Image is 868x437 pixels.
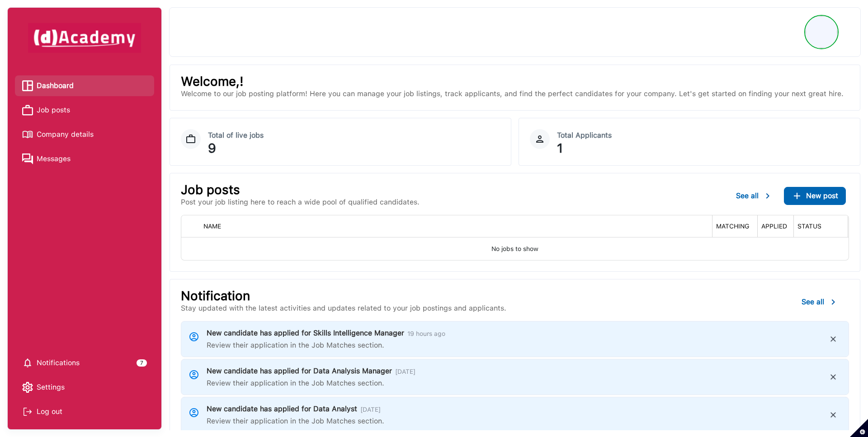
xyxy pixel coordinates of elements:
[22,358,33,368] img: setting
[806,191,838,200] span: New post
[761,223,787,230] span: APPLIED
[22,79,147,93] a: Dashboard iconDashboard
[850,419,868,437] button: Set cookie preferences
[22,80,33,91] img: Dashboard icon
[22,129,33,140] img: Company details icon
[802,298,824,306] span: See all
[137,359,147,367] div: 7
[22,153,33,164] img: Messages icon
[530,129,550,149] img: Icon Circle
[240,74,244,89] span: !
[181,197,420,208] p: Post your job listing here to reach a wide pool of qualified candidates.
[203,223,221,230] span: NAME
[189,407,199,418] img: Left Image
[207,366,392,377] p: New candidate has applied for Data Analysis Manager
[189,369,199,380] img: Left Image
[37,356,80,370] span: Notifications
[360,404,381,416] span: [DATE]
[181,184,420,195] p: Job posts
[37,128,94,141] span: Company details
[716,223,749,230] span: MATCHING
[557,129,849,142] div: Total Applicants
[181,290,506,301] p: Notification
[37,79,74,93] span: Dashboard
[22,128,147,141] a: Company details iconCompany details
[207,416,818,427] p: Review their application in the Job Matches section.
[762,191,773,201] img: ...
[208,129,500,142] div: Total of live jobs
[22,405,147,418] div: Log out
[22,152,147,166] a: Messages iconMessages
[189,331,199,342] img: Left Image
[828,297,839,307] img: ...
[207,378,818,389] p: Review their application in the Job Matches section.
[825,407,841,423] img: Close Icon
[22,105,33,116] img: Job posts icon
[207,404,357,414] p: New candidate has applied for Data Analyst
[208,142,500,154] div: 9
[797,223,821,230] span: STATUS
[825,331,841,347] img: Close Icon
[395,366,415,378] span: [DATE]
[37,381,65,394] span: Settings
[736,191,759,200] span: See all
[181,303,506,314] p: Stay updated with the latest activities and updates related to your job postings and applicants.
[37,152,71,166] span: Messages
[806,16,837,48] img: Profile
[792,191,802,201] img: ...
[207,328,404,339] p: New candidate has applied for Skills Intelligence Manager
[22,103,147,117] a: Job posts iconJob posts
[37,103,70,117] span: Job posts
[181,76,849,87] p: Welcome,
[28,23,141,53] img: dAcademy
[207,340,818,351] p: Review their application in the Job Matches section.
[22,382,33,393] img: setting
[794,293,846,311] button: See all...
[784,187,846,205] button: ...New post
[825,369,841,385] img: Close Icon
[181,129,201,149] img: Job Dashboard
[407,328,445,340] span: 19 hours ago
[557,142,849,154] div: 1
[181,88,849,99] p: Welcome to our job posting platform! Here you can manage your job listings, track applicants, and...
[22,406,33,417] img: Log out
[729,187,780,205] button: See all...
